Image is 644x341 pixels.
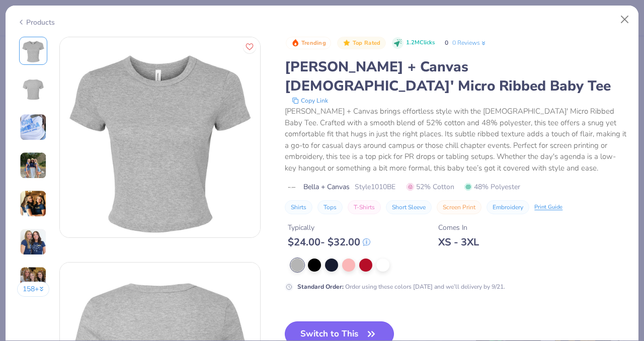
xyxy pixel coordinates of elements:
[487,200,529,214] button: Embroidery
[243,40,256,53] button: Like
[303,182,350,192] span: Bella + Canvas
[21,77,45,101] img: Back
[343,39,351,47] img: Top Rated sort
[297,283,344,291] strong: Standard Order :
[337,37,385,50] button: Badge Button
[20,228,47,255] img: User generated content
[285,200,312,214] button: Shirts
[438,236,479,248] div: XS - 3XL
[285,106,627,174] div: [PERSON_NAME] + Canvas brings effortless style with the [DEMOGRAPHIC_DATA]' Micro Ribbed Baby Tee...
[60,37,260,237] img: Front
[289,96,331,106] button: copy to clipboard
[386,200,432,214] button: Short Sleeve
[464,182,520,192] span: 48% Polyester
[20,152,47,179] img: User generated content
[20,267,47,294] img: User generated content
[20,114,47,141] img: User generated content
[355,182,395,192] span: Style 1010BE
[445,39,448,47] span: 0
[20,190,47,217] img: User generated content
[17,17,55,28] div: Products
[317,200,343,214] button: Tops
[288,236,370,248] div: $ 24.00 - $ 32.00
[353,40,381,46] span: Top Rated
[452,38,487,47] a: 0 Reviews
[285,184,298,192] img: brand logo
[301,40,326,46] span: Trending
[406,39,435,47] span: 1.2M Clicks
[534,203,562,212] div: Print Guide
[407,182,454,192] span: 52% Cotton
[437,200,481,214] button: Screen Print
[286,37,331,50] button: Badge Button
[17,282,50,297] button: 158+
[615,10,634,29] button: Close
[288,222,370,233] div: Typically
[291,39,299,47] img: Trending sort
[297,282,505,291] div: Order using these colors [DATE] and we’ll delivery by 9/21.
[285,57,627,96] div: [PERSON_NAME] + Canvas [DEMOGRAPHIC_DATA]' Micro Ribbed Baby Tee
[438,222,479,233] div: Comes In
[348,200,381,214] button: T-Shirts
[21,39,45,63] img: Front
